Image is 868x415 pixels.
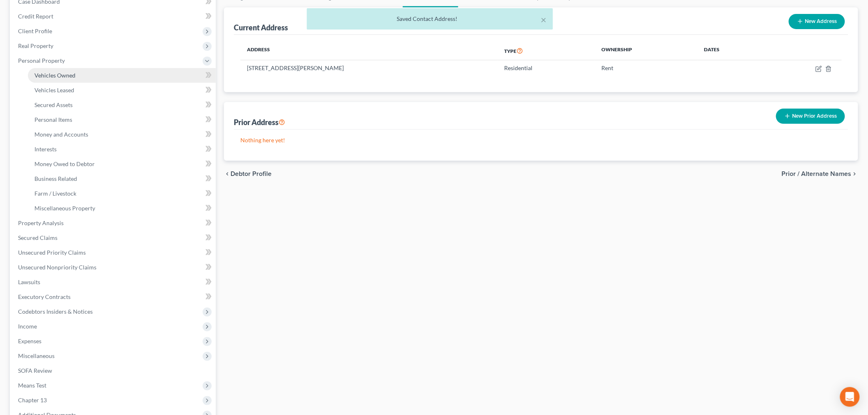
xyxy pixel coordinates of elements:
[34,72,75,79] span: Vehicles Owned
[782,171,852,177] span: Prior / Alternate Names
[782,171,858,177] button: Prior / Alternate Names chevron_right
[28,127,216,142] a: Money and Accounts
[234,117,285,127] div: Prior Address
[18,293,71,300] span: Executory Contracts
[11,275,216,290] a: Lawsuits
[18,367,52,374] span: SOFA Review
[34,190,76,197] span: Farm / Livestock
[18,397,47,404] span: Chapter 13
[852,171,858,177] i: chevron_right
[34,116,72,123] span: Personal Items
[541,15,546,25] button: ×
[28,112,216,127] a: Personal Items
[18,249,86,256] span: Unsecured Priority Claims
[18,264,96,271] span: Unsecured Nonpriority Claims
[18,57,65,64] span: Personal Property
[28,98,216,112] a: Secured Assets
[11,216,216,230] a: Property Analysis
[595,60,698,76] td: Rent
[28,83,216,98] a: Vehicles Leased
[240,136,842,144] p: Nothing here yet!
[698,41,765,60] th: Dates
[18,323,37,330] span: Income
[18,234,57,241] span: Secured Claims
[34,175,77,182] span: Business Related
[28,157,216,171] a: Money Owed to Debtor
[224,171,231,177] i: chevron_left
[11,245,216,260] a: Unsecured Priority Claims
[28,142,216,157] a: Interests
[18,337,41,344] span: Expenses
[776,109,845,124] button: New Prior Address
[18,219,64,226] span: Property Analysis
[34,87,74,93] span: Vehicles Leased
[11,363,216,378] a: SOFA Review
[498,60,595,76] td: Residential
[28,201,216,216] a: Miscellaneous Property
[240,60,498,76] td: [STREET_ADDRESS][PERSON_NAME]
[34,205,95,212] span: Miscellaneous Property
[11,260,216,275] a: Unsecured Nonpriority Claims
[18,352,55,359] span: Miscellaneous
[28,68,216,83] a: Vehicles Owned
[840,387,860,407] div: Open Intercom Messenger
[28,171,216,186] a: Business Related
[313,15,546,23] div: Saved Contact Address!
[18,42,53,49] span: Real Property
[498,41,595,60] th: Type
[34,160,95,167] span: Money Owed to Debtor
[28,186,216,201] a: Farm / Livestock
[18,278,40,285] span: Lawsuits
[34,101,73,108] span: Secured Assets
[18,27,52,34] span: Client Profile
[595,41,698,60] th: Ownership
[34,131,88,138] span: Money and Accounts
[240,41,498,60] th: Address
[18,382,46,389] span: Means Test
[11,290,216,304] a: Executory Contracts
[231,171,272,177] span: Debtor Profile
[224,171,272,177] button: chevron_left Debtor Profile
[34,146,57,153] span: Interests
[18,308,93,315] span: Codebtors Insiders & Notices
[11,230,216,245] a: Secured Claims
